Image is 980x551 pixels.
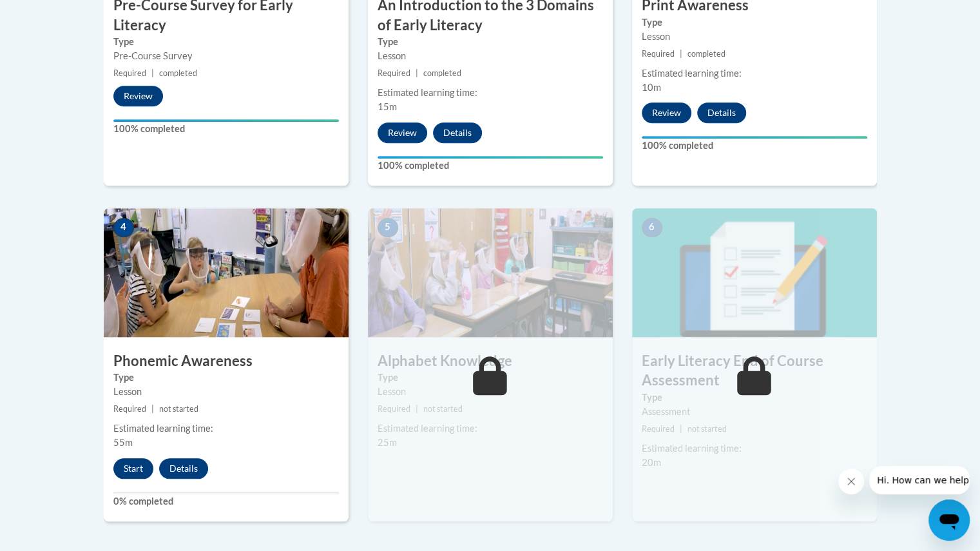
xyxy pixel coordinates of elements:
[642,136,867,139] div: Your progress
[642,49,675,59] span: Required
[113,421,339,436] div: Estimated learning time:
[697,102,746,123] button: Details
[104,351,349,371] h3: Phonemic Awareness
[113,68,146,78] span: Required
[159,404,198,414] span: not started
[642,391,867,405] label: Type
[378,86,603,100] div: Estimated learning time:
[368,208,613,337] img: Course Image
[416,68,418,78] span: |
[378,371,603,385] label: Type
[378,35,603,49] label: Type
[113,119,339,122] div: Your progress
[113,458,153,479] button: Start
[378,218,398,237] span: 5
[423,404,463,414] span: not started
[378,101,397,112] span: 15m
[642,405,867,419] div: Assessment
[113,371,339,385] label: Type
[113,385,339,399] div: Lesson
[642,424,675,434] span: Required
[632,351,877,391] h3: Early Literacy End of Course Assessment
[680,424,682,434] span: |
[642,66,867,81] div: Estimated learning time:
[378,159,603,173] label: 100% completed
[642,102,691,123] button: Review
[642,139,867,153] label: 100% completed
[113,494,339,508] label: 0% completed
[378,156,603,159] div: Your progress
[113,35,339,49] label: Type
[642,218,662,237] span: 6
[632,208,877,337] img: Course Image
[113,49,339,63] div: Pre-Course Survey
[928,499,970,541] iframe: Button to launch messaging window
[642,457,661,468] span: 20m
[687,49,725,59] span: completed
[680,49,682,59] span: |
[378,437,397,448] span: 25m
[378,49,603,63] div: Lesson
[416,404,418,414] span: |
[378,385,603,399] div: Lesson
[838,469,864,494] iframe: Close message
[113,218,134,237] span: 4
[433,122,482,143] button: Details
[378,404,410,414] span: Required
[368,351,613,371] h3: Alphabet Knowledge
[378,122,427,143] button: Review
[423,68,461,78] span: completed
[113,86,163,106] button: Review
[642,30,867,44] div: Lesson
[8,9,104,19] span: Hi. How can we help?
[159,68,197,78] span: completed
[113,122,339,136] label: 100% completed
[159,458,208,479] button: Details
[104,208,349,337] img: Course Image
[151,404,154,414] span: |
[151,68,154,78] span: |
[869,466,970,494] iframe: Message from company
[113,404,146,414] span: Required
[113,437,133,448] span: 55m
[642,82,661,93] span: 10m
[642,15,867,30] label: Type
[687,424,727,434] span: not started
[378,421,603,436] div: Estimated learning time:
[642,441,867,456] div: Estimated learning time:
[378,68,410,78] span: Required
